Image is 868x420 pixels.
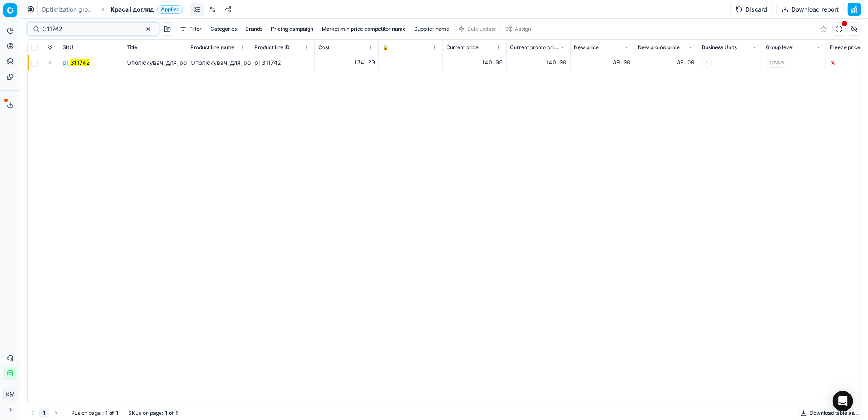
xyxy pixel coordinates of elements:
[833,391,853,411] div: Open Intercom Messenger
[176,410,178,417] strong: 1
[254,44,290,51] span: Product line ID
[43,25,136,33] input: Search by SKU or title
[382,44,389,51] span: 🔒
[766,58,787,68] span: Chain
[169,410,174,417] strong: of
[207,24,240,34] button: Categories
[318,24,409,34] button: Market min price competitor name
[71,410,118,417] div: :
[254,58,311,67] div: pl_311742
[63,58,90,67] span: pl_
[4,388,17,401] span: КM
[41,5,183,14] nav: breadcrumb
[776,3,844,16] button: Download report
[127,44,137,51] span: Title
[510,44,558,51] span: Current promo price
[71,410,101,417] span: PLs on page
[63,44,73,51] span: SKU
[110,5,154,14] span: Краса і догляд
[110,5,183,14] span: Краса і доглядApplied
[638,58,695,67] div: 139.00
[446,44,479,51] span: Current price
[574,44,599,51] span: New price
[730,3,773,16] button: Discard
[105,410,107,417] strong: 1
[638,44,680,51] span: New promo price
[268,24,317,34] button: Pricing campaign
[3,388,17,401] button: КM
[454,24,500,34] button: Bulk update
[318,58,375,67] div: 134.20
[176,24,205,34] button: Filter
[766,44,793,51] span: Group level
[190,44,234,51] span: Product line name
[574,58,631,67] div: 139.00
[702,44,737,51] span: Business Units
[51,408,61,418] button: Go to next page
[116,410,118,417] strong: 1
[830,44,860,51] span: Freeze price
[318,44,329,51] span: Cost
[39,408,49,418] button: 1
[45,57,55,67] button: Expand
[41,5,96,14] a: Optimization groups
[45,42,55,52] button: Expand all
[70,59,90,66] mark: 311742
[109,410,114,417] strong: of
[127,59,366,66] span: Ополіскувач_для_ротової_порожнини_Listerine_Свіжа_М'ята_М'який_смак_500_мл
[446,58,503,67] div: 140.00
[502,24,535,34] button: Assign
[27,408,61,418] nav: pagination
[63,58,90,67] button: pl_311742
[242,24,266,34] button: Brands
[128,410,163,417] span: SKUs on page :
[510,58,567,67] div: 140.00
[157,5,183,14] span: Applied
[702,58,712,68] span: 1
[411,24,453,34] button: Supplier name
[165,410,167,417] strong: 1
[190,58,247,67] div: Ополіскувач_для_ротової_порожнини_Listerine_Свіжа_М'ята_М'який_смак_500_мл
[798,408,861,418] button: Download table as...
[27,408,37,418] button: Go to previous page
